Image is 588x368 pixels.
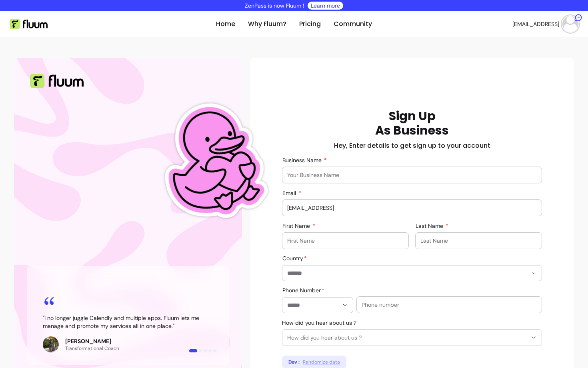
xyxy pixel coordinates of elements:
img: Fluum Logo [30,74,84,88]
button: Show suggestions [338,299,351,312]
blockquote: " I no longer juggle Calendly and multiple apps. Fluum lets me manage and promote my services all... [43,314,213,330]
label: Country [282,254,310,262]
img: avatar [562,16,578,32]
span: Last Name [416,222,445,229]
a: Community [334,19,372,29]
span: Randomize data [303,359,340,365]
span: How did you hear about us ? [287,334,527,342]
button: Show suggestions [527,267,540,280]
button: avatar[EMAIL_ADDRESS] [512,16,578,32]
a: Learn more [311,2,340,10]
span: First Name [282,222,312,229]
p: Dev : [288,359,300,365]
p: Transformational Coach [65,345,119,352]
label: How did you hear about us ? [282,319,360,327]
a: Pricing [299,19,321,29]
a: Home [216,19,235,29]
h2: Hey, Enter details to get sign up to your account [334,141,490,151]
img: Review avatar [43,336,59,352]
a: Why Fluum? [248,19,286,29]
span: [EMAIL_ADDRESS] [512,20,559,28]
h1: Sign Up As Business [375,109,449,138]
input: Business Name [287,171,537,179]
input: Last Name [420,237,537,245]
p: ZenPass is now Fluum ! [245,2,304,10]
input: Country [287,269,514,277]
button: How did you hear about us ? [282,330,542,346]
img: Fluum Duck sticker [146,73,278,250]
input: Email [287,204,537,212]
p: [PERSON_NAME] [65,337,119,345]
input: Phone Number [287,301,338,309]
img: Fluum Logo [10,19,48,29]
input: First Name [287,237,404,245]
label: Phone Number [282,286,328,294]
span: Business Name [282,157,323,164]
input: Phone number [362,301,537,309]
span: Email [282,189,298,197]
